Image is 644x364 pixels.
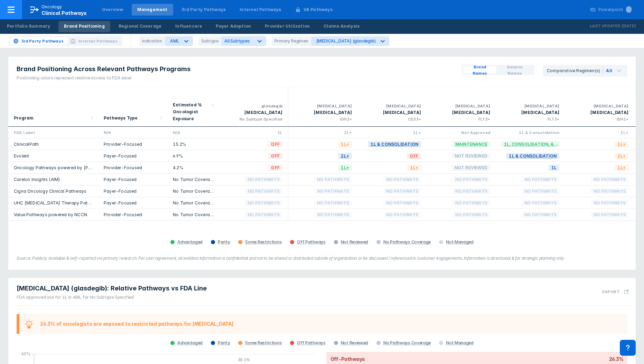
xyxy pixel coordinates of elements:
div: Advantaged [177,340,203,346]
div: CD33+ [363,116,421,122]
a: Influencers [170,21,207,32]
div: No Tumor Coverage [173,200,214,206]
span: OFF [268,152,282,160]
span: Clinical Pathways [41,10,87,16]
a: Evolent [14,153,29,159]
div: 3rd Party Pathways [181,7,226,13]
a: Regional Coverage [113,21,167,32]
button: 3rd Party Pathways [10,37,67,45]
div: [MEDICAL_DATA] [570,109,628,116]
div: Portfolio Summary [7,23,50,29]
div: Sort [8,87,98,127]
span: No Pathways [452,187,490,195]
div: [MEDICAL_DATA] [363,103,421,109]
span: 2L+ [338,152,352,160]
span: No Pathways [245,175,282,183]
span: 2L+ [615,152,628,160]
span: 1L & Consolidation [368,140,421,148]
a: Oncology Pathways powered by [PERSON_NAME] [14,165,119,170]
div: [MEDICAL_DATA] [363,109,421,116]
span: 1L+ [338,140,352,148]
div: 15.2% [173,141,214,147]
div: [MEDICAL_DATA] [225,109,282,116]
div: Regional Coverage [119,23,161,29]
span: No Pathways [314,175,352,183]
span: No Pathways [314,211,352,219]
div: Comparative Regimen(s) [547,68,603,74]
span: Generic Names [499,64,530,76]
span: No Pathways [591,211,628,219]
div: 1L+ [570,130,628,135]
p: [DATE] [622,23,636,30]
div: N/A [173,130,214,135]
div: 1L [225,130,282,135]
span: No Pathways [452,199,490,207]
div: 26.3% of oncologists are exposed to restricted pathways for [MEDICAL_DATA] [40,321,234,327]
div: 1L+ [363,130,421,135]
span: 1L, Consolidation, & Maintenance [501,140,590,148]
div: FLT3+ [432,116,490,122]
div: Sort [98,87,167,127]
div: No Pathways Coverage [383,340,431,346]
span: OFF [268,140,282,148]
div: No Pathways Coverage [383,239,431,245]
div: glasdegib [225,103,282,109]
span: No Pathways [591,187,628,195]
div: Not Approved [432,130,490,135]
div: Payer-Focused [104,188,162,194]
span: Not Reviewed [452,152,490,160]
div: [MEDICAL_DATA] [570,103,628,109]
div: No Tumor Coverage [173,188,214,194]
div: Off-Pathways [330,356,365,362]
div: Off Pathways [297,239,325,245]
figcaption: Source: Publicly available & self-reported via primary research; Per user agreement, all webtool ... [17,255,627,261]
span: No Pathways [522,199,559,207]
span: No Pathways [522,187,559,195]
a: Overview [96,4,129,16]
a: Portfolio Summary [1,21,56,32]
span: [MEDICAL_DATA] (glasdegib): Relative Pathways vs FDA Line [17,284,207,293]
span: 1L+ [615,140,628,148]
div: Parity [218,239,230,245]
div: Provider-Focused [104,165,162,171]
div: [MEDICAL_DATA] [432,109,490,116]
a: 3rd Party Pathways [176,4,232,16]
div: IDH1+ [570,116,628,122]
a: Value Pathways powered by NCCN [14,212,87,217]
button: Export [598,281,633,303]
a: UHC [MEDICAL_DATA] Therapy Pathways [14,200,101,205]
div: [MEDICAL_DATA] [501,103,559,109]
button: Generic Names [496,66,533,74]
span: All Subtypes [224,38,250,44]
div: 4.2% [173,165,214,171]
div: Positioning colors represent relative access to FDA label [17,75,190,81]
span: No Pathways [591,199,628,207]
tspan: 36.1% [238,357,250,362]
a: Internal Pathways [234,4,287,16]
button: Internal Pathways [67,37,121,45]
div: 26.3% [609,356,624,362]
span: No Pathways [522,175,559,183]
p: Oncology [41,4,62,10]
span: OFF [407,152,421,160]
span: No Pathways [383,175,421,183]
span: 1L [549,164,559,172]
tspan: 40% [21,351,30,356]
div: Pathways Type [104,115,138,122]
span: Brand Names [466,64,494,76]
div: Off Pathways [297,340,325,346]
div: Payer-Focused [104,153,162,159]
div: Estimated % Oncologist Exposure [173,102,209,122]
span: No Pathways [245,199,282,207]
span: Internal Pathways [78,38,118,44]
span: No Pathways [383,187,421,195]
a: Payer Adoption [210,21,256,32]
span: No Pathways [314,187,352,195]
a: Provider Utilization [259,21,315,32]
span: No Pathways [245,211,282,219]
div: Advantaged [177,239,203,245]
span: 3rd Party Pathways [21,38,64,44]
span: Not Reviewed [452,164,490,172]
div: Not Reviewed [341,340,368,346]
a: Management [132,4,173,16]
